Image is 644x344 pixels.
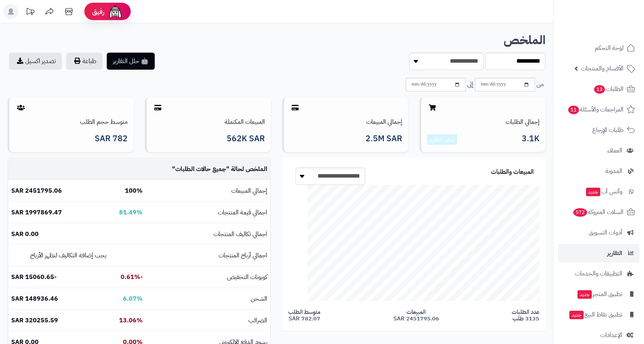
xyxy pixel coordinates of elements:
[607,145,622,156] span: العملاء
[558,305,639,324] a: تطبيق نقاط البيعجديد
[594,85,605,94] span: 13
[558,223,639,242] a: أدوات التسويق
[572,207,624,217] span: السلات المتروكة
[558,121,639,139] a: طلبات الإرجاع
[288,309,320,322] span: متوسط الطلب 782.07 SAR
[491,169,534,176] h3: المبيعات والطلبات
[123,294,143,303] b: 6.07%
[504,31,545,49] b: الملخص
[11,316,58,325] b: 320255.59 SAR
[227,134,265,143] span: 562K SAR
[146,202,270,223] td: اجمالي قيمة المنتجات
[536,80,544,89] span: من
[146,288,270,310] td: الشحن
[146,159,270,180] td: الملخص لحالة " "
[66,53,102,70] button: طباعة
[146,267,270,288] td: كوبونات التخفيض
[595,43,624,53] span: لوحة التحكم
[80,117,128,127] a: متوسط حجم الطلب
[558,162,639,180] a: المدونة
[575,268,622,279] span: التطبيقات والخدمات
[512,309,540,322] span: عدد الطلبات 3135 طلب
[558,39,639,57] a: لوحة التحكم
[11,186,62,195] b: 2451795.06 SAR
[569,309,622,320] span: تطبيق نقاط البيع
[92,7,104,16] span: رفيق
[366,117,402,127] a: إجمالي المبيعات
[558,182,639,201] a: وآتس آبجديد
[558,80,639,98] a: الطلبات13
[393,309,439,322] span: المبيعات 2451795.06 SAR
[593,84,624,94] span: الطلبات
[600,330,622,341] span: الإعدادات
[146,245,270,266] td: اجمالي أرباح المنتجات
[605,166,622,176] span: المدونة
[119,316,143,325] b: 13.06%
[11,294,58,303] b: 148936.46 SAR
[577,289,622,300] span: تطبيق المتجر
[430,135,454,144] a: عرض التقارير
[522,134,540,145] span: 3.1K
[581,63,624,74] span: الأقسام والمنتجات
[558,141,639,160] a: العملاء
[146,224,270,245] td: اجمالي تكاليف المنتجات
[569,311,584,319] span: جديد
[95,134,128,143] span: 782 SAR
[567,104,624,115] span: المراجعات والأسئلة
[107,53,155,70] button: 🤖 حلل التقارير
[589,227,622,238] span: أدوات التسويق
[558,264,639,283] a: التطبيقات والخدمات
[592,125,624,135] span: طلبات الإرجاع
[9,53,62,70] a: تصدير اكسيل
[225,117,265,127] a: المبيعات المكتملة
[366,134,402,143] span: 2.5M SAR
[586,188,600,196] span: جديد
[119,208,143,217] b: 81.49%
[558,203,639,221] a: السلات المتروكة572
[11,229,39,239] b: 0.00 SAR
[467,80,473,89] span: إلى
[146,180,270,202] td: إجمالي المبيعات
[506,117,540,127] a: إجمالي الطلبات
[121,272,143,282] b: -0.61%
[11,208,62,217] b: 1997869.47 SAR
[20,4,40,21] a: تحديثات المنصة
[108,4,123,19] img: ai-face.png
[11,272,56,282] b: -15060.65 SAR
[577,290,592,299] span: جديد
[146,310,270,331] td: الضرائب
[175,164,226,174] span: جميع حالات الطلبات
[558,285,639,303] a: تطبيق المتجرجديد
[30,251,106,260] small: يجب إضافة التكاليف لتظهر الأرباح
[591,22,637,38] img: logo-2.png
[125,186,143,195] b: 100%
[558,100,639,119] a: المراجعات والأسئلة11
[585,186,622,197] span: وآتس آب
[573,208,587,217] span: 572
[607,248,622,258] span: التقارير
[568,106,579,114] span: 11
[558,244,639,262] a: التقارير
